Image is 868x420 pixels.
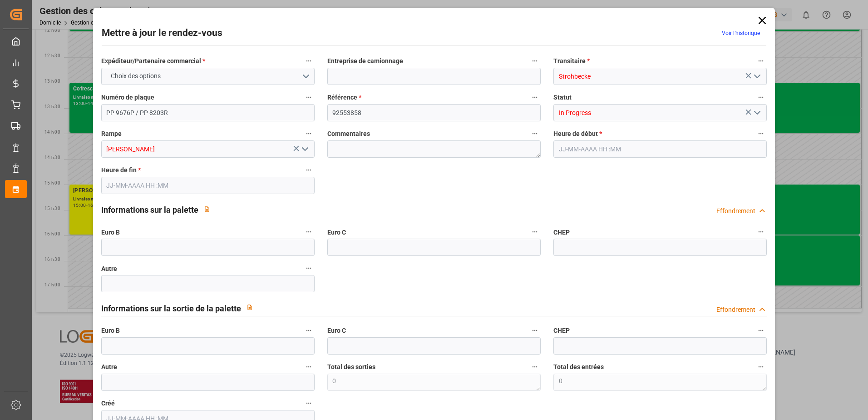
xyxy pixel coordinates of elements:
button: Euro C [529,226,541,238]
input: JJ-MM-AAAA HH :MM [101,177,315,194]
font: Total des sorties [327,363,375,370]
font: Autre [101,363,117,370]
font: Autre [101,265,117,272]
font: Entreprise de camionnage [327,57,403,65]
a: Voir l’historique [722,30,760,36]
button: View description [198,200,216,218]
font: Expéditeur/Partenaire commercial [101,57,201,65]
font: Total des entrées [553,363,604,370]
button: Ouvrir le menu [101,68,315,85]
font: Référence [327,94,357,101]
button: Créé [303,397,315,409]
button: Ouvrir le menu [750,106,764,120]
button: Statut [755,91,767,103]
font: Créé [101,400,115,407]
button: Entreprise de camionnage [529,55,541,67]
font: Euro C [327,229,346,236]
button: Total des sorties [529,361,541,373]
button: Heure de fin * [303,164,315,176]
h2: Mettre à jour le rendez-vous [102,26,222,40]
button: Euro B [303,325,315,336]
div: Effondrement [716,206,755,216]
button: Expéditeur/Partenaire commercial * [303,55,315,67]
font: Euro B [101,229,120,236]
button: Autre [303,361,315,373]
input: Type à rechercher/sélectionner [553,104,767,121]
button: Euro C [529,325,541,336]
font: CHEP [553,229,570,236]
button: Autre [303,262,315,274]
button: Référence * [529,91,541,103]
button: Transitaire * [755,55,767,67]
button: CHEP [755,325,767,336]
input: JJ-MM-AAAA HH :MM [553,140,767,158]
button: Ouvrir le menu [297,142,311,156]
h2: Informations sur la palette [101,204,198,216]
button: View description [241,299,258,316]
font: CHEP [553,327,570,334]
input: Type à rechercher/sélectionner [101,140,315,158]
textarea: 0 [553,374,767,391]
font: Rampe [101,130,122,137]
font: Transitaire [553,57,586,65]
font: Euro C [327,327,346,334]
font: Euro B [101,327,120,334]
div: Effondrement [716,305,755,315]
button: Euro B [303,226,315,238]
textarea: 0 [327,374,541,391]
button: Commentaires [529,128,541,140]
button: Numéro de plaque [303,91,315,103]
h2: Informations sur la sortie de la palette [101,302,241,315]
button: Rampe [303,128,315,140]
button: Heure de début * [755,128,767,140]
font: Heure de fin [101,166,137,174]
button: Ouvrir le menu [750,70,764,84]
font: Numéro de plaque [101,94,154,101]
font: Statut [553,94,572,101]
button: Total des entrées [755,361,767,373]
span: Choix des options [106,71,165,81]
button: CHEP [755,226,767,238]
font: Heure de début [553,130,598,137]
font: Commentaires [327,130,370,137]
